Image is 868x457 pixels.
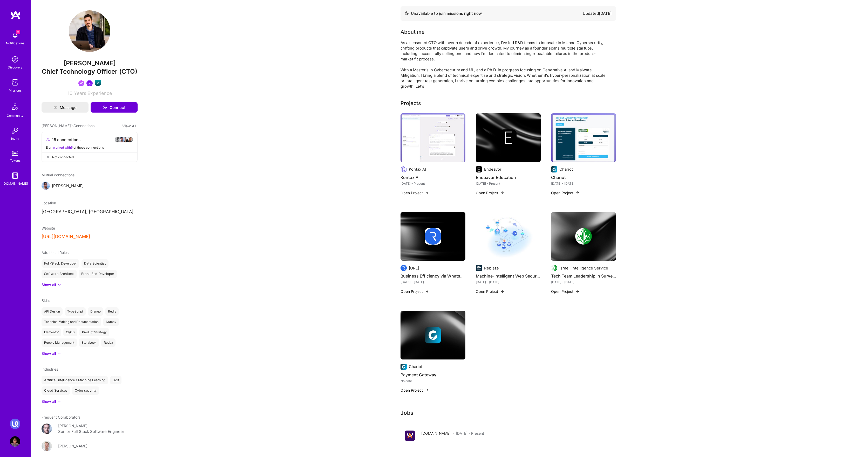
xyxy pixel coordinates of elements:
a: Ubeya: Team for Workforce Management Software [9,419,22,429]
span: · [453,431,454,436]
img: User Avatar [42,441,52,451]
div: Django [88,307,103,316]
h3: Jobs [401,410,616,416]
img: Company logo [401,166,407,172]
div: As a seasoned CTO with over a decade of experience, I've led R&D teams to innovate in ML and Cybe... [401,40,608,89]
img: bell [10,30,20,40]
img: avatar [114,136,121,143]
img: cover [476,113,541,162]
a: User Avatar[PERSON_NAME]Senior Full Stack Software Engineer [42,423,138,435]
div: [DATE] - [DATE] [401,279,465,285]
div: About me [401,28,425,36]
img: User Avatar [42,424,52,434]
img: arrow-right [575,289,580,294]
span: Frequent Collaborators [42,415,80,419]
span: Skills [42,298,50,303]
div: Unavailable to join missions right now. [405,10,483,17]
div: [DATE] - Present [476,181,541,186]
div: CI/CD [63,328,77,336]
div: Redis [105,307,119,316]
button: Open Project [476,190,504,196]
div: Chariot [409,364,422,369]
img: User Avatar [69,10,110,52]
h4: Kontax AI [401,174,465,181]
div: Product Strategy [79,328,109,336]
h4: Machine-Intelligent Web Security Platform [476,273,541,279]
img: Community [9,100,21,113]
div: Kontax AI [409,167,426,172]
div: Artifical Intelligence / Machine Learning [42,376,108,384]
div: TypeScript [65,307,86,316]
div: Elementor [42,328,61,336]
div: [DATE] - Present [401,181,465,186]
img: Company logo [500,129,517,146]
div: [DATE] - [DATE] [476,279,541,285]
div: [PERSON_NAME] [58,423,87,428]
span: worked with 5 [53,146,73,149]
img: logo [10,10,21,20]
div: Israeli Intelligence Service [559,265,608,271]
img: Company logo [425,228,441,245]
div: Technical Writing and Documentation [42,318,101,326]
div: Senior Full Stack Software Engineer [58,428,124,435]
div: Show all [42,399,56,404]
img: cover [551,212,616,261]
img: avatar [119,136,125,143]
button: Open Project [401,387,429,393]
span: Industries [42,367,58,371]
img: Ubeya: Team for Workforce Management Software [10,419,20,429]
i: icon Connect [103,105,107,110]
div: Missions [9,88,22,93]
span: Website [42,226,55,230]
div: Tokens [10,158,21,163]
span: 3 [16,30,20,34]
img: cover [401,212,465,261]
img: Gonçalo Peres [42,182,50,190]
div: Show all [42,282,56,287]
div: Invite [11,136,19,141]
i: icon CloseGray [46,155,50,159]
img: Company logo [425,327,441,343]
img: Company logo [401,265,407,271]
span: 15 connections [52,137,80,142]
img: discovery [10,54,20,65]
h4: Tech Team Leadership in Surveillance [551,273,616,279]
img: arrow-right [425,289,429,294]
img: Company logo [401,364,407,370]
div: Front-End Developer [79,270,117,278]
p: [GEOGRAPHIC_DATA], [GEOGRAPHIC_DATA] [42,209,138,215]
span: Additional Roles [42,250,69,255]
a: User Avatar [9,436,22,447]
span: [PERSON_NAME] [42,59,138,67]
span: Years Experience [74,91,112,96]
a: User Avatar[PERSON_NAME] [42,441,138,451]
img: arrow-right [500,289,504,294]
div: Reblaze [484,265,499,271]
img: Company logo [575,228,592,245]
img: Kontax AI [401,113,465,162]
div: Software Architect [42,270,77,278]
div: [DATE] - [DATE] [551,181,616,186]
h4: Chariot [551,174,616,181]
div: Chariot [559,167,573,172]
div: Discovery [8,65,23,70]
img: arrow-right [425,388,429,392]
span: [PERSON_NAME]'s Connections [42,123,94,129]
i: icon Mail [54,106,57,109]
div: [DOMAIN_NAME] [3,181,28,186]
button: Open Project [476,289,504,294]
button: [URL][DOMAIN_NAME] [42,234,90,239]
img: Company logo [551,265,557,271]
div: No date [401,378,465,384]
div: [URL] [409,265,419,271]
h4: Business Efficiency via WhatsApp Integration [401,273,465,279]
div: Show all [42,351,56,356]
span: Mutual connections [42,172,138,178]
div: Endeavor [484,167,501,172]
span: Chief Technology Officer (CTO) [42,68,137,75]
img: cover [401,311,465,359]
span: [PERSON_NAME] [52,183,84,189]
div: [PERSON_NAME] [58,443,87,449]
img: avatar [123,136,129,143]
div: Storybook [79,338,99,347]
